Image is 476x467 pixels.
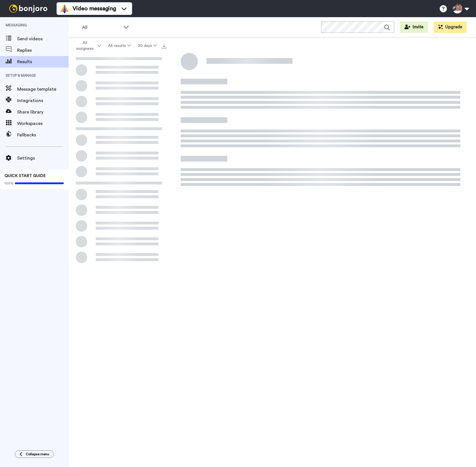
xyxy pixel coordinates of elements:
span: Workspaces [17,120,69,127]
img: bj-logo-header-white.svg [7,5,50,13]
span: All assignees [73,40,96,51]
span: Fallbacks [17,132,69,138]
button: Invite [400,21,428,33]
img: export.svg [162,44,166,49]
button: 30 days [134,41,160,51]
span: Integrations [17,97,69,104]
span: All [82,24,120,31]
span: Replies [17,47,69,54]
img: vm-color.svg [60,4,69,13]
button: Upgrade [434,21,467,33]
span: Share library [17,109,69,116]
button: All results [105,41,134,51]
span: Message template [17,86,69,93]
span: Settings [17,155,69,162]
button: Export all results that match these filters now. [160,41,168,50]
button: All assignees [70,38,105,54]
span: Results [17,58,69,65]
span: 100% [5,181,13,186]
span: Send videos [17,35,69,42]
span: Video messaging [73,5,116,13]
button: Collapse menu [15,450,54,458]
span: Collapse menu [26,452,49,456]
span: QUICK START GUIDE [5,174,46,178]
